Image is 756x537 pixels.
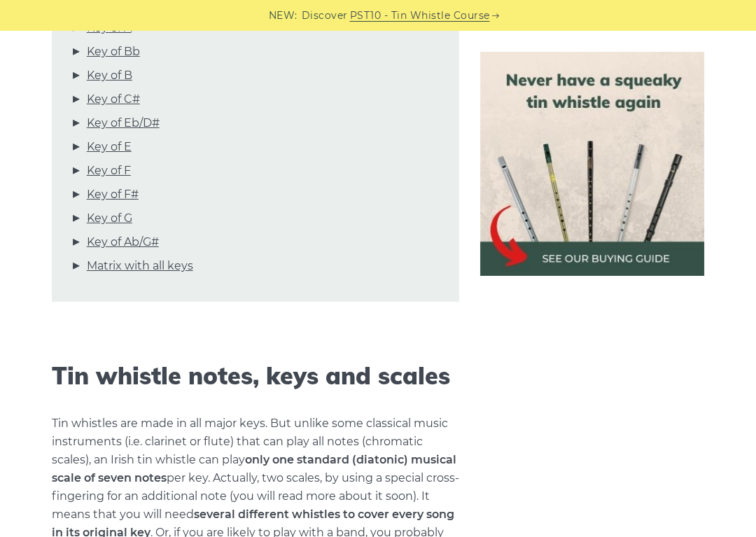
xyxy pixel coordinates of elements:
strong: only one standard (diatonic) musical scale of seven notes [52,453,456,484]
a: Key of Ab/G# [87,233,159,251]
a: Key of C# [87,90,140,109]
a: Key of B [87,67,132,85]
a: Key of Bb [87,43,140,61]
span: NEW: [269,8,297,24]
a: Key of G [87,209,132,228]
a: Key of Eb/D# [87,114,160,132]
h2: Tin whistle notes, keys and scales [52,362,460,391]
a: Key of F [87,162,131,180]
a: Matrix with all keys [87,257,193,275]
span: Discover [302,8,348,24]
a: Key of E [87,138,132,156]
a: Key of F# [87,186,139,204]
a: PST10 - Tin Whistle Course [350,8,490,24]
img: tin whistle buying guide [480,52,704,276]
